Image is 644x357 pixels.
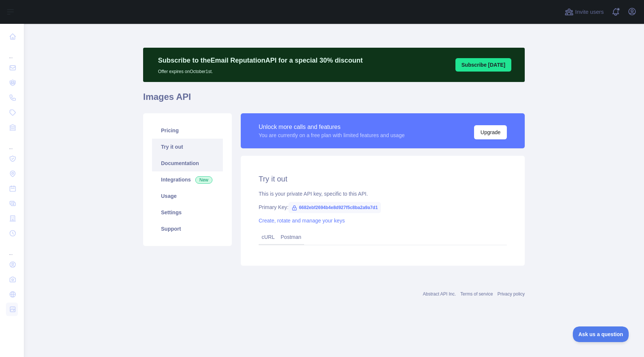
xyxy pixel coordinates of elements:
h2: Try it out [259,174,507,184]
a: Pricing [152,122,223,139]
a: Settings [152,204,223,221]
button: Invite users [563,6,605,18]
div: ... [6,136,18,151]
a: Privacy policy [498,291,525,297]
a: Support [152,221,223,237]
div: Primary Key: [259,203,507,211]
h1: Images API [143,91,525,109]
button: Subscribe [DATE] [455,58,511,72]
a: Usage [152,188,223,204]
iframe: Toggle Customer Support [573,326,629,342]
a: Create, rotate and manage your keys [259,218,345,224]
div: Unlock more calls and features [259,123,405,132]
a: Abstract API Inc. [423,291,456,297]
a: Try it out [152,139,223,155]
span: New [195,176,212,184]
a: Postman [278,231,304,243]
button: Upgrade [474,125,507,139]
a: Integrations New [152,171,223,188]
span: 6682ebf2694b4e8d927f5c8ba2a9a7d1 [288,202,381,213]
p: Subscribe to the Email Reputation API for a special 30 % discount [158,55,363,66]
a: Documentation [152,155,223,171]
p: Offer expires on October 1st. [158,66,363,75]
a: cURL [262,234,275,240]
span: Invite users [575,8,604,16]
div: This is your private API key, specific to this API. [259,190,507,198]
div: ... [6,241,18,256]
a: Terms of service [460,291,493,297]
div: ... [6,45,18,60]
div: You are currently on a free plan with limited features and usage [259,132,405,139]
